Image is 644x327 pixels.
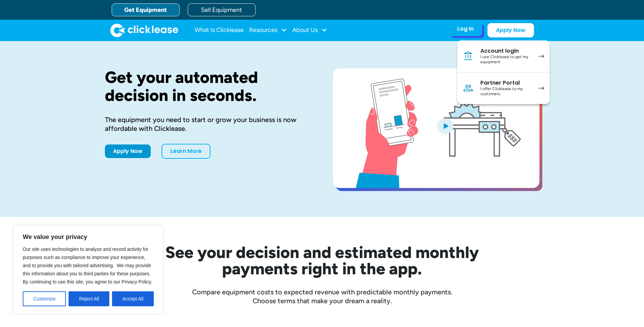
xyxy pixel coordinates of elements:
a: Partner PortalI offer Clicklease to my customers. [457,72,550,104]
img: arrow [538,86,544,90]
button: Reject All [69,291,109,306]
img: Clicklease logo [110,23,178,37]
div: I offer Clicklease to my customers. [480,86,532,97]
div: Compare equipment costs to expected revenue with predictable monthly payments. Choose terms that ... [105,288,539,305]
img: arrow [538,54,544,58]
a: What Is Clicklease [195,23,244,37]
h1: Get your automated decision in seconds. [105,68,311,104]
a: home [110,23,178,37]
div: About Us [292,23,327,37]
h2: See your decision and estimated monthly payments right in the app. [132,244,512,277]
img: Bank icon [463,51,474,62]
div: The equipment you need to start or grow your business is now affordable with Clicklease. [105,115,311,133]
p: We value your privacy [23,233,154,241]
div: We value your privacy [14,226,163,313]
div: Log In [457,25,474,32]
button: Accept All [112,291,154,306]
a: Get Equipment [112,3,180,16]
div: Partner Portal [480,80,532,86]
a: Apply Now [487,23,534,37]
a: Apply Now [105,144,151,158]
img: Person icon [463,83,474,93]
a: Learn More [162,144,210,159]
button: Customize [23,291,66,306]
nav: Log In [457,40,550,104]
a: Account loginI use Clicklease to get my equipment [457,40,550,72]
a: open lightbox [333,68,539,188]
img: Blue play button logo on a light blue circular background [436,116,455,135]
div: Account login [480,48,532,54]
div: I use Clicklease to get my equipment [480,54,532,65]
span: Our site uses technologies to analyze and record activity for purposes such as compliance to impr... [23,246,152,285]
a: Sell Equipment [188,3,256,16]
div: Resources [249,23,287,37]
